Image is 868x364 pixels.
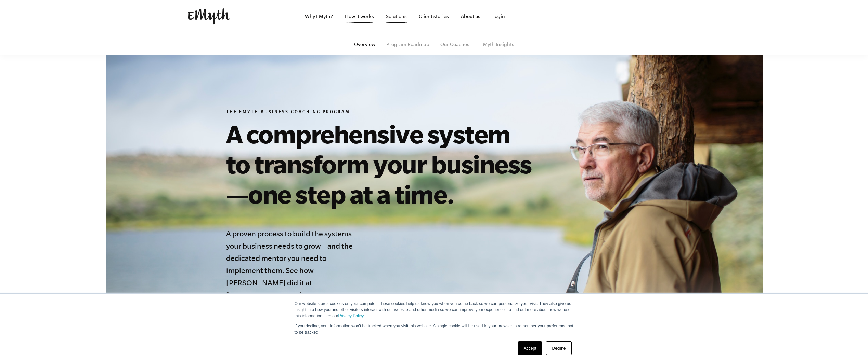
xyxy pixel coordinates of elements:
[480,42,514,47] a: EMyth Insights
[518,341,542,355] a: Accept
[546,341,571,355] a: Decline
[226,119,538,209] h1: A comprehensive system to transform your business—one step at a time.
[188,8,230,25] img: EMyth
[533,9,605,24] iframe: Embedded CTA
[609,9,681,24] iframe: Embedded CTA
[226,227,358,301] h4: A proven process to build the systems your business needs to grow—and the dedicated mentor you ne...
[354,42,375,47] a: Overview
[338,313,364,318] a: Privacy Policy
[386,42,429,47] a: Program Roadmap
[440,42,469,47] a: Our Coaches
[295,323,574,335] p: If you decline, your information won’t be tracked when you visit this website. A single cookie wi...
[295,300,574,319] p: Our website stores cookies on your computer. These cookies help us know you when you come back so...
[226,109,538,116] h6: The EMyth Business Coaching Program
